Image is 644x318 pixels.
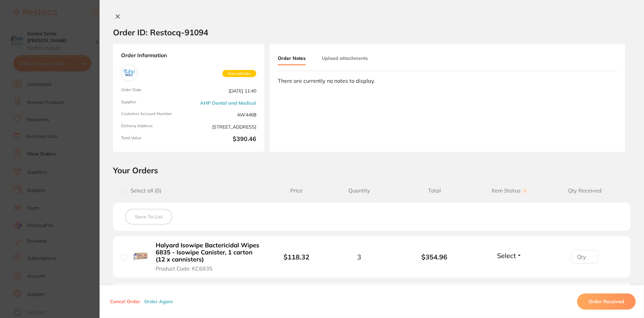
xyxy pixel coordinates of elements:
[123,67,136,79] img: AHP Dental and Medical
[156,242,260,263] b: Halyard Isowipe Bactericidal Wipes 6835 - Isowipe Canister, 1 carton (12 x cannisters)
[472,187,547,194] span: Item Status
[121,87,186,94] span: Order Date
[154,242,262,272] button: Halyard Isowipe Bactericidal Wipes 6835 - Isowipe Canister, 1 carton (12 x cannisters) Product Co...
[191,111,256,118] span: AW4468
[121,52,256,60] strong: Order Information
[495,251,524,260] button: Select
[357,253,361,261] span: 3
[127,187,161,194] span: Select all ( 0 )
[278,78,617,84] div: There are currently no notes to display.
[156,266,213,272] span: Product Code: KC6835
[191,136,256,144] b: $390.46
[200,100,256,106] a: AHP Dental and Medical
[121,111,186,118] span: Customer Account Number
[125,209,172,224] button: Save To List
[121,136,186,144] span: Total Value
[222,70,256,77] span: Placed Order
[121,100,186,106] span: Supplier
[113,165,631,175] h2: Your Orders
[113,27,208,37] h2: Order ID: Restocq- 91094
[142,298,175,305] button: Order Again
[121,123,186,130] span: Delivery Address
[321,187,397,194] span: Quantity
[191,87,256,94] span: [DATE] 11:40
[191,123,256,130] span: [STREET_ADDRESS]
[547,187,622,194] span: Qty Received
[132,248,149,264] img: Halyard Isowipe Bactericidal Wipes 6835 - Isowipe Canister, 1 carton (12 x cannisters)
[108,298,142,305] button: Cancel Order
[322,52,368,64] button: Upload attachments
[577,293,636,310] button: Order Received
[571,250,598,263] input: Qty
[283,253,309,261] b: $118.32
[497,251,516,260] span: Select
[397,253,472,261] b: $354.96
[271,187,321,194] span: Price
[397,187,472,194] span: Total
[278,52,306,65] button: Order Notes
